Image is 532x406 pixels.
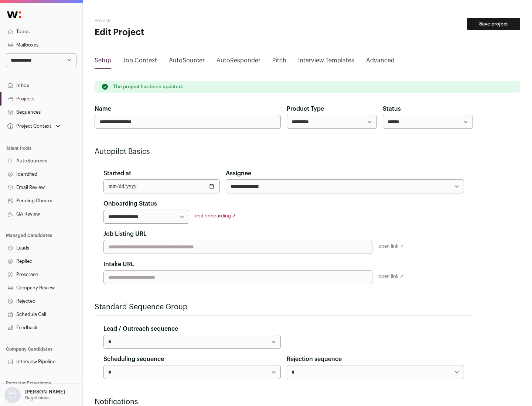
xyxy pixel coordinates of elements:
a: Pitch [272,56,286,68]
a: AutoResponder [216,56,260,68]
a: edit onboarding ↗ [195,213,236,218]
label: Rejection sequence [287,355,342,364]
label: Started at [103,169,131,178]
label: Scheduling sequence [103,355,164,364]
h1: Edit Project [95,27,236,38]
div: Project Context [6,123,51,129]
p: [PERSON_NAME] [25,389,65,395]
img: nopic.png [4,387,21,403]
label: Assignee [226,169,251,178]
h2: Autopilot Basics [95,147,473,157]
a: Interview Templates [298,56,354,68]
label: Job Listing URL [103,230,147,238]
img: Wellfound [3,7,25,22]
label: Product Type [287,104,324,113]
label: Onboarding Status [103,199,157,208]
h2: Standard Sequence Group [95,302,473,312]
p: The project has been updated. [113,84,183,90]
a: Setup [95,56,111,68]
a: Advanced [366,56,395,68]
a: AutoSourcer [169,56,205,68]
button: Open dropdown [6,121,62,131]
button: Save project [467,18,520,30]
a: Job Context [123,56,157,68]
label: Lead / Outreach sequence [103,324,178,333]
label: Name [95,104,111,113]
p: Bagelicious [25,395,50,401]
label: Status [383,104,401,113]
button: Open dropdown [3,387,66,403]
label: Intake URL [103,260,134,269]
h2: Projects [95,18,236,24]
